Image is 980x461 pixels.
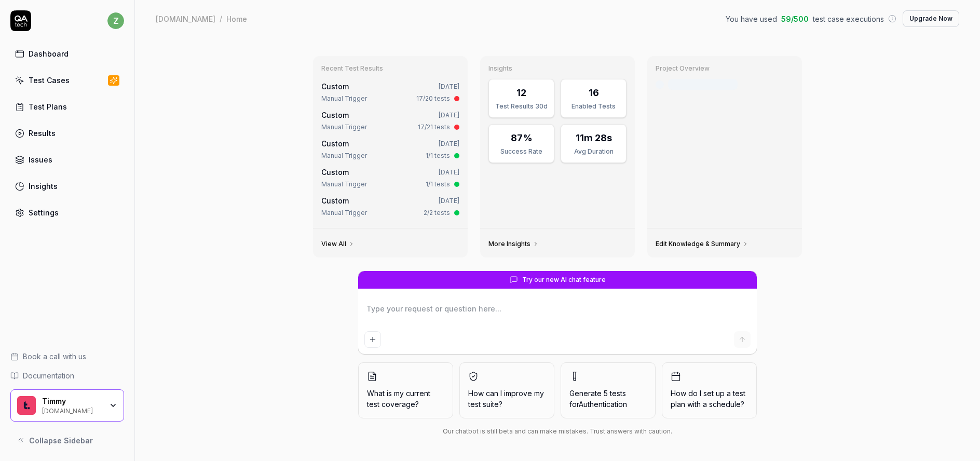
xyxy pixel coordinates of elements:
span: What is my current test coverage? [367,388,444,410]
a: Custom[DATE]Manual Trigger1/1 tests [319,136,461,162]
div: [DOMAIN_NAME] [156,13,215,24]
button: Upgrade Now [903,10,959,27]
a: Custom[DATE]Manual Trigger17/20 tests [319,79,461,105]
div: Manual Trigger [321,151,367,160]
div: 17/21 tests [418,123,450,132]
div: Issues [29,154,52,165]
button: Timmy LogoTimmy[DOMAIN_NAME] [10,389,124,422]
span: Book a call with us [23,351,86,362]
span: Generate 5 tests for Authentication [569,389,627,409]
div: Manual Trigger [321,94,367,103]
span: Custom [321,168,349,177]
span: test case executions [813,13,884,24]
div: [DOMAIN_NAME] [42,406,102,414]
a: Custom[DATE]Manual Trigger1/1 tests [319,165,461,191]
div: Manual Trigger [321,180,367,189]
button: Generate 5 tests forAuthentication [561,362,656,418]
div: Test Results 30d [495,102,548,111]
div: Home [226,13,247,24]
a: Documentation [10,370,124,381]
a: Custom[DATE]Manual Trigger17/21 tests [319,107,461,134]
div: Results [29,128,56,139]
a: View All [321,240,355,248]
div: Test Plans [29,101,67,112]
a: Insights [10,176,124,196]
img: Timmy Logo [17,396,36,415]
div: Success Rate [495,147,548,156]
div: Last crawled [DATE] [668,79,738,90]
div: 1/1 tests [426,151,450,160]
button: How do I set up a test plan with a schedule? [662,362,757,418]
div: Test Cases [29,75,70,86]
span: Custom [321,139,349,148]
div: Manual Trigger [321,123,367,132]
h3: Insights [488,64,627,73]
div: 17/20 tests [416,94,450,103]
h3: Project Overview [656,64,794,73]
a: Test Plans [10,97,124,117]
div: Insights [29,181,58,192]
button: What is my current test coverage? [358,362,453,418]
span: Try our new AI chat feature [522,275,606,284]
div: 1/1 tests [426,180,450,189]
span: How can I improve my test suite? [468,388,546,410]
time: [DATE] [439,197,459,205]
div: 11m 28s [576,131,612,145]
div: Our chatbot is still beta and can make mistakes. Trust answers with caution. [358,427,757,436]
time: [DATE] [439,111,459,119]
div: Enabled Tests [567,102,620,111]
span: Documentation [23,370,74,381]
span: 59 / 500 [781,13,809,24]
div: 16 [589,86,599,100]
div: / [220,13,222,24]
div: 12 [516,86,526,100]
a: Settings [10,202,124,223]
button: Add attachment [364,331,381,348]
a: Edit Knowledge & Summary [656,240,748,248]
a: Book a call with us [10,351,124,362]
span: Custom [321,196,349,205]
div: Manual Trigger [321,208,367,218]
span: Collapse Sidebar [29,435,93,446]
span: z [107,12,124,29]
time: [DATE] [439,140,459,147]
button: Collapse Sidebar [10,430,124,451]
div: Timmy [42,397,102,406]
time: [DATE] [439,83,459,90]
a: More Insights [488,240,539,248]
button: z [107,10,124,31]
div: 2/2 tests [424,208,450,218]
span: How do I set up a test plan with a schedule? [671,388,748,410]
span: Custom [321,82,349,91]
button: How can I improve my test suite? [459,362,554,418]
div: Settings [29,207,59,218]
a: Results [10,123,124,143]
a: Custom[DATE]Manual Trigger2/2 tests [319,193,461,220]
div: 87% [511,131,533,145]
a: Dashboard [10,44,124,64]
span: Custom [321,111,349,119]
a: Test Cases [10,70,124,90]
h3: Recent Test Results [321,64,459,73]
time: [DATE] [439,168,459,176]
div: Avg Duration [567,147,620,156]
div: Dashboard [29,48,69,59]
a: Issues [10,150,124,170]
span: You have used [726,13,777,24]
